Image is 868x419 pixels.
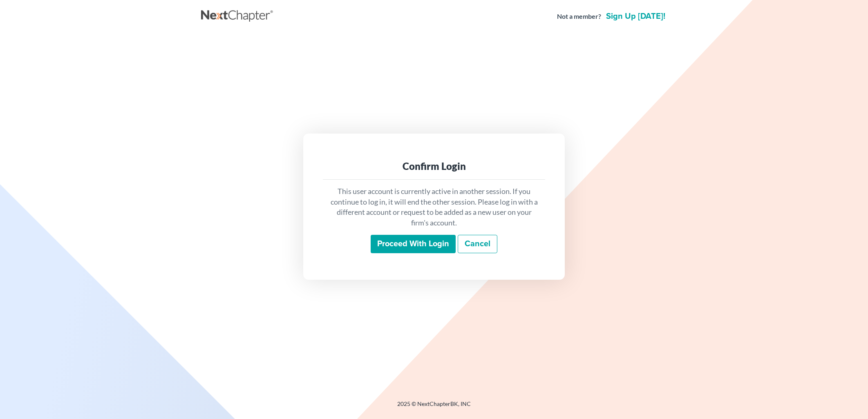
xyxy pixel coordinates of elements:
a: Cancel [458,235,497,254]
input: Proceed with login [371,235,456,254]
strong: Not a member? [557,12,601,21]
a: Sign up [DATE]! [604,12,667,20]
div: Confirm Login [329,160,539,173]
div: 2025 © NextChapterBK, INC [201,400,667,415]
p: This user account is currently active in another session. If you continue to log in, it will end ... [329,186,539,228]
